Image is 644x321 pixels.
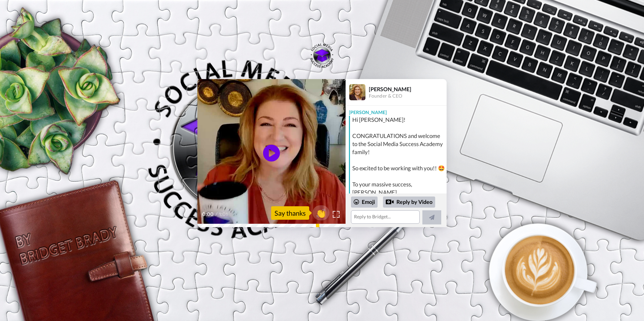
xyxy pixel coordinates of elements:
div: Reply by Video [386,198,394,206]
div: Emoji [351,197,378,207]
div: Founder & CEO [369,93,446,99]
div: [PERSON_NAME] [369,86,446,92]
span: 👏 [313,208,329,218]
span: / [215,210,218,218]
button: 👏 [313,205,329,220]
div: CC [333,83,342,90]
img: Bridget Brady logo [309,42,335,69]
div: Hi [PERSON_NAME]! CONGRATULATIONS and welcome to the Social Media Success Academy family! So exci... [352,116,445,197]
img: Profile Image [349,84,365,100]
div: [PERSON_NAME] [346,106,447,116]
img: Full screen [333,211,340,218]
div: Say thanks [271,206,309,220]
span: 1:01 [219,210,231,218]
div: Reply by Video [383,197,435,208]
span: 0:00 [202,210,214,218]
